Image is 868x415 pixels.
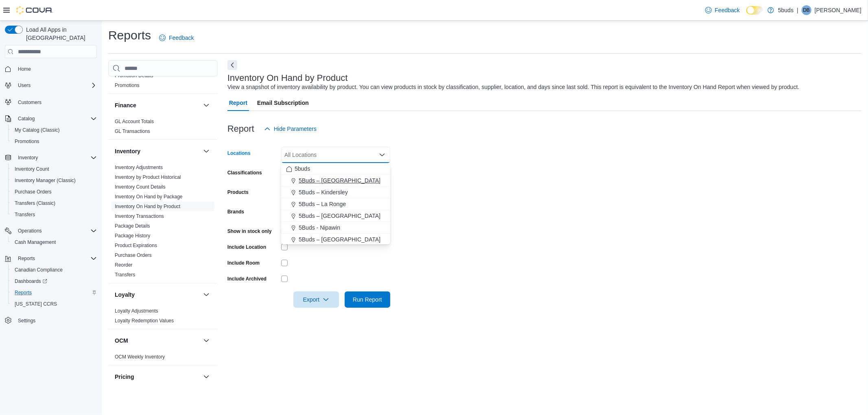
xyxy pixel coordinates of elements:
[115,242,157,249] span: Product Expirations
[8,209,100,220] button: Transfers
[115,291,200,299] button: Loyalty
[18,255,35,262] span: Reports
[11,137,43,146] a: Promotions
[18,66,31,72] span: Home
[11,187,97,197] span: Purchase Orders
[11,198,97,208] span: Transfers (Classic)
[11,125,63,135] a: My Catalog (Classic)
[802,5,811,15] div: Dan Beaudry
[281,210,390,222] button: 5Buds – [GEOGRAPHIC_DATA]
[115,272,135,278] span: Transfers
[15,211,35,218] span: Transfers
[8,287,100,298] button: Reports
[299,224,340,232] span: 5Buds - Nipawin
[115,174,181,180] span: Inventory by Product Historical
[299,212,380,220] span: 5Buds – [GEOGRAPHIC_DATA]
[8,163,100,175] button: Inventory Count
[115,337,128,345] h3: OCM
[108,61,218,93] div: Discounts & Promotions
[227,150,251,156] label: Locations
[15,64,34,74] a: Home
[115,184,166,190] span: Inventory Count Details
[2,96,100,108] button: Customers
[11,299,97,309] span: Washington CCRS
[115,147,140,155] h3: Inventory
[281,198,390,210] button: 5Buds – La Ronge
[115,174,181,180] a: Inventory by Product Historical
[18,99,42,106] span: Customers
[15,278,47,285] span: Dashboards
[115,165,163,170] a: Inventory Adjustments
[115,291,135,299] h3: Loyalty
[345,291,390,308] button: Run Report
[11,288,35,298] a: Reports
[257,95,309,111] span: Email Subscription
[115,204,180,209] a: Inventory On Hand by Product
[8,264,100,276] button: Canadian Compliance
[115,128,150,135] span: GL Transactions
[156,30,197,46] a: Feedback
[11,276,97,286] span: Dashboards
[2,113,100,124] button: Catalog
[115,128,150,134] a: GL Transactions
[115,193,183,200] span: Inventory On Hand by Package
[108,117,218,139] div: Finance
[115,213,164,219] a: Inventory Transactions
[8,198,100,209] button: Transfers (Classic)
[201,290,211,300] button: Loyalty
[8,136,100,147] button: Promotions
[108,306,218,329] div: Loyalty
[15,316,39,326] a: Settings
[815,5,861,15] p: [PERSON_NAME]
[201,146,211,156] button: Inventory
[16,6,53,14] img: Cova
[2,253,100,264] button: Reports
[298,291,334,308] span: Export
[115,223,150,229] span: Package Details
[115,252,152,259] span: Purchase Orders
[115,308,158,314] a: Loyalty Adjustments
[108,352,218,365] div: OCM
[108,27,151,43] h1: Reports
[11,237,59,247] a: Cash Management
[115,203,180,210] span: Inventory On Hand by Product
[15,114,38,124] button: Catalog
[229,95,247,111] span: Report
[11,265,97,275] span: Canadian Compliance
[8,124,100,136] button: My Catalog (Classic)
[2,63,100,75] button: Home
[115,233,150,239] a: Package History
[746,6,763,15] input: Dark Mode
[11,164,52,174] a: Inventory Count
[746,15,747,15] span: Dark Mode
[353,295,382,304] span: Run Report
[115,337,200,345] button: OCM
[15,226,45,236] button: Operations
[23,26,97,42] span: Load All Apps in [GEOGRAPHIC_DATA]
[11,176,79,185] a: Inventory Manager (Classic)
[15,166,49,172] span: Inventory Count
[227,276,267,282] label: Include Archived
[2,152,100,163] button: Inventory
[115,119,154,124] a: GL Account Totals
[115,101,136,109] h3: Finance
[15,200,55,206] span: Transfers (Classic)
[379,152,385,158] button: Close list of options
[201,372,211,382] button: Pricing
[299,200,346,208] span: 5Buds – La Ronge
[11,265,66,275] a: Canadian Compliance
[11,137,97,146] span: Promotions
[115,147,200,155] button: Inventory
[778,5,794,15] p: 5buds
[293,291,339,308] button: Export
[227,209,244,215] label: Brands
[15,80,34,90] button: Users
[115,318,174,324] a: Loyalty Redemption Values
[11,210,97,219] span: Transfers
[281,163,390,175] button: 5buds
[11,210,38,219] a: Transfers
[115,317,174,324] span: Loyalty Redemption Values
[15,64,97,74] span: Home
[8,186,100,198] button: Purchase Orders
[299,188,348,196] span: 5Buds – Kindersley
